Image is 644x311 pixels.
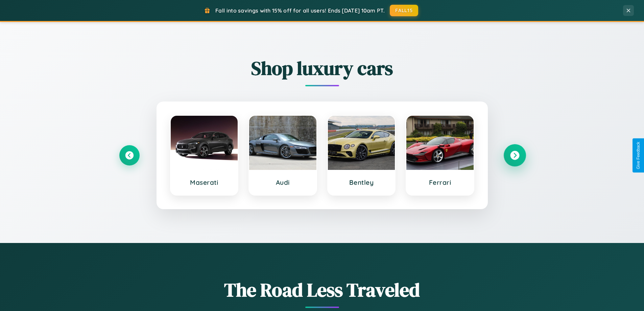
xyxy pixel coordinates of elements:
h2: Shop luxury cars [119,55,525,81]
h3: Audi [256,178,310,186]
span: Fall into savings with 15% off for all users! Ends [DATE] 10am PT. [215,7,385,14]
h3: Ferrari [413,178,467,186]
button: FALL15 [390,5,418,16]
div: Give Feedback [636,142,641,169]
h3: Bentley [335,178,388,186]
h3: Maserati [177,178,231,186]
h1: The Road Less Traveled [119,277,525,303]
